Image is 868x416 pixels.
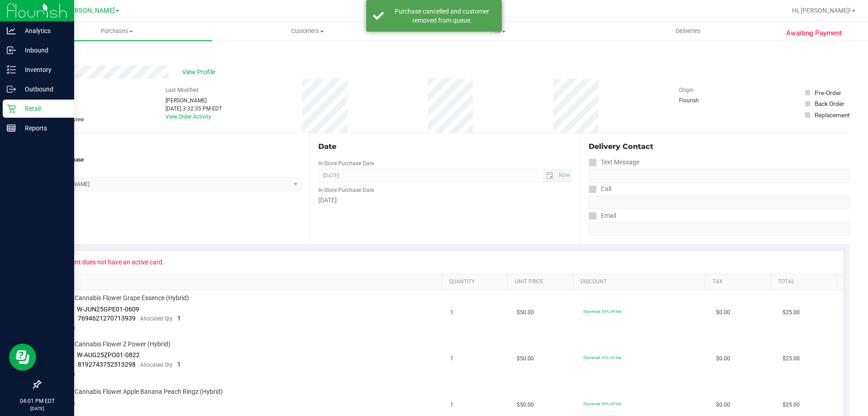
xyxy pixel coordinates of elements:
inline-svg: Inventory [7,65,16,74]
a: Customers [212,22,402,41]
p: Analytics [16,25,70,36]
a: Deliveries [593,22,783,41]
span: $0.00 [716,401,730,409]
span: Allocated Qty [140,316,173,322]
div: Date [318,141,571,152]
a: View Order Activity [165,114,211,120]
span: Purchases [22,27,212,35]
input: Format: (999) 999-9999 [589,169,850,182]
div: [DATE] 3:32:35 PM EDT [165,105,222,113]
span: 8192743752513298 [78,361,136,368]
span: 1 [450,354,453,363]
a: Unit Price [515,278,570,286]
span: $25.00 [783,354,800,363]
span: Deliveries [664,27,713,35]
span: 50premall: 50% off line [583,309,621,314]
p: Reports [16,123,70,134]
a: Total [778,278,833,286]
div: Flourish [679,96,724,105]
p: 04:01 PM EDT [4,397,70,405]
label: Origin [679,86,693,94]
span: FT 3.5g Cannabis Flower Apple Banana Peach Ringz (Hybrid) [52,387,223,396]
span: $25.00 [783,401,800,409]
span: 50premall: 50% off line [583,355,621,360]
label: Call [589,182,611,196]
div: Pre-Order [815,88,841,97]
span: $0.00 [716,354,730,363]
inline-svg: Outbound [7,85,16,94]
div: Delivery Contact [589,141,850,152]
span: W-AUG25ZPO01-0822 [77,351,140,359]
span: 1 [177,315,181,322]
span: 50premall: 50% off line [583,402,621,406]
label: Email [589,209,616,222]
p: Retail [16,103,70,114]
label: In-Store Purchase Date [318,186,374,194]
span: [PERSON_NAME] [65,7,115,14]
span: $0.00 [716,308,730,317]
label: Text Message [589,156,639,169]
div: Purchase cancelled and customer removed from queue. [389,7,495,25]
span: FT 3.5g Cannabis Flower Grape Essence (Hybrid) [52,294,189,302]
span: $50.00 [517,354,534,363]
a: Tax [712,278,768,286]
label: In-Store Purchase Date [318,159,374,167]
inline-svg: Retail [7,104,16,113]
inline-svg: Reports [7,124,16,133]
inline-svg: Inbound [7,46,16,55]
a: Quantity [449,278,504,286]
p: Inbound [16,45,70,56]
div: [PERSON_NAME] [165,96,222,105]
div: Replacement [815,110,849,120]
span: 7694621270713939 [78,315,136,322]
span: 1 [450,401,453,409]
span: 1 [177,361,181,368]
p: [DATE] [4,405,70,412]
div: Location [40,141,302,152]
span: View Profile [182,67,218,77]
p: Inventory [16,64,70,75]
span: Customers [212,27,402,35]
span: $50.00 [517,308,534,317]
p: Outbound [16,84,70,95]
span: Allocated Qty [140,362,173,368]
a: Discount [580,278,702,286]
span: $25.00 [783,308,800,317]
a: SKU [53,278,438,286]
div: Back Order [815,99,844,108]
span: W-JUN25GPE01-0609 [77,306,139,313]
span: Hi, [PERSON_NAME]! [792,7,851,14]
a: Purchases [22,22,212,41]
span: Awaiting Payment [786,28,842,38]
span: FT 3.5g Cannabis Flower Z Power (Hybrid) [52,340,170,349]
span: 1 [450,308,453,317]
iframe: Resource center [9,344,36,371]
input: Format: (999) 999-9999 [589,196,850,209]
label: Last Modified [165,86,198,94]
div: [DATE] [318,196,571,205]
inline-svg: Analytics [7,26,16,35]
span: $50.00 [517,401,534,409]
span: Patient does not have an active card. [55,255,170,269]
